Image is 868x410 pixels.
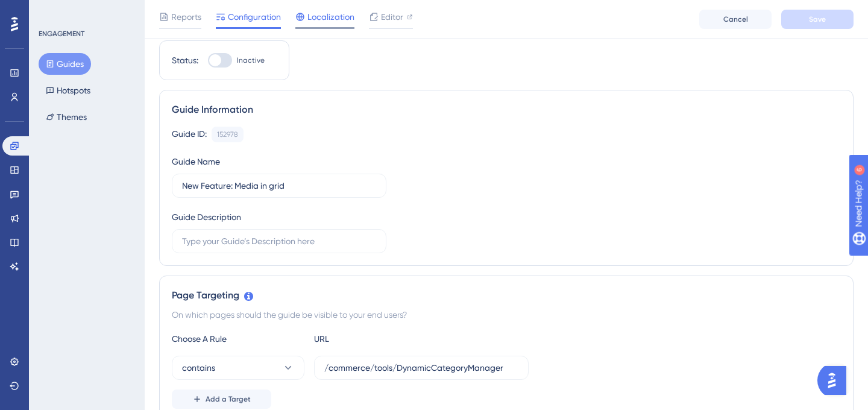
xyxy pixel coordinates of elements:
[182,179,376,192] input: Type your Guide’s Name here
[314,332,447,346] div: URL
[28,3,75,17] span: Need Help?
[172,210,241,224] div: Guide Description
[781,10,854,29] button: Save
[172,154,220,169] div: Guide Name
[39,106,94,128] button: Themes
[39,29,84,39] div: ENGAGEMENT
[307,10,354,24] span: Localization
[172,307,841,322] div: On which pages should the guide be visible to your end users?
[228,10,281,24] span: Configuration
[182,361,215,375] span: contains
[172,288,841,303] div: Page Targeting
[39,80,98,101] button: Hotspots
[84,6,87,16] div: 6
[172,356,304,380] button: contains
[39,53,91,75] button: Guides
[217,130,238,139] div: 152978
[182,235,376,248] input: Type your Guide’s Description here
[172,53,198,68] div: Status:
[206,394,251,404] span: Add a Target
[699,10,772,29] button: Cancel
[172,389,271,409] button: Add a Target
[324,361,518,374] input: yourwebsite.com/path
[237,55,265,65] span: Inactive
[172,102,841,117] div: Guide Information
[172,127,207,142] div: Guide ID:
[809,14,826,24] span: Save
[171,10,201,24] span: Reports
[817,362,854,399] iframe: UserGuiding AI Assistant Launcher
[381,10,403,24] span: Editor
[172,332,304,346] div: Choose A Rule
[723,14,748,24] span: Cancel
